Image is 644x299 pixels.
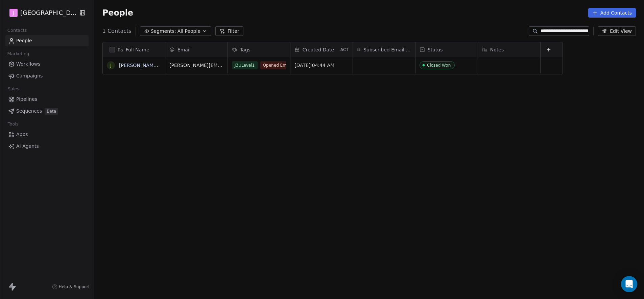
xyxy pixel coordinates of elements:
[5,141,89,152] a: AI Agents
[102,8,133,18] span: People
[16,72,43,79] span: Campaigns
[103,57,165,289] div: grid
[232,61,258,69] span: J3ULevel1
[20,8,77,17] span: [GEOGRAPHIC_DATA]
[490,46,504,53] span: Notes
[5,59,89,70] a: Workflows
[165,57,563,289] div: grid
[102,27,132,35] span: 1 Contacts
[177,28,200,35] span: All People
[16,131,28,138] span: Apps
[5,119,21,129] span: Tools
[119,63,199,68] a: [PERSON_NAME] [PERSON_NAME]
[126,46,149,53] span: Full Name
[588,8,636,18] button: Add Contacts
[5,129,89,140] a: Apps
[165,42,228,57] div: Email
[303,46,334,53] span: Created Date
[240,46,251,53] span: Tags
[177,46,191,53] span: Email
[415,42,478,57] div: Status
[4,49,32,59] span: Marketing
[52,284,90,290] a: Help & Support
[151,28,176,35] span: Segments:
[598,26,636,36] button: Edit View
[45,108,58,115] span: Beta
[13,9,14,16] span: J
[428,46,443,53] span: Status
[5,106,89,117] a: SequencesBeta
[478,42,540,57] div: Notes
[169,62,223,69] span: [PERSON_NAME][EMAIL_ADDRESS][PERSON_NAME][PERSON_NAME][DOMAIN_NAME]
[228,42,290,57] div: Tags
[103,42,165,57] div: Full Name
[215,26,243,36] button: Filter
[260,61,314,69] span: Opened Email in last 90 days - [DATE]
[427,63,451,68] div: Closed Won
[16,96,37,103] span: Pipelines
[363,46,411,53] span: Subscribed Email Categories
[5,94,89,105] a: Pipelines
[294,62,349,69] span: [DATE] 04:44 AM
[290,42,353,57] div: Created DateACT
[8,7,74,19] button: J[GEOGRAPHIC_DATA]
[5,35,89,46] a: People
[621,276,637,292] div: Open Intercom Messenger
[110,62,112,69] div: J
[16,61,41,68] span: Workflows
[16,143,39,150] span: AI Agents
[353,42,415,57] div: Subscribed Email Categories
[4,25,30,36] span: Contacts
[16,37,32,44] span: People
[340,47,349,52] span: ACT
[59,284,90,290] span: Help & Support
[5,70,89,82] a: Campaigns
[5,84,22,94] span: Sales
[16,108,42,115] span: Sequences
